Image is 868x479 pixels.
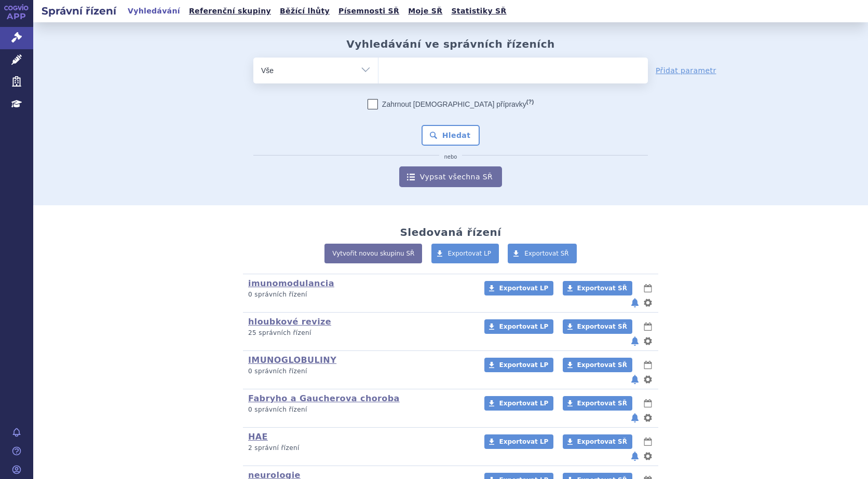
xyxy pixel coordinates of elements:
a: Exportovat SŘ [563,281,632,295]
span: Exportovat LP [499,400,548,407]
h2: Správní řízení [33,4,125,18]
a: Exportovat SŘ [563,434,632,449]
a: Písemnosti SŘ [335,4,402,18]
a: Exportovat SŘ [508,244,577,263]
button: notifikace [630,412,640,424]
a: Exportovat LP [484,319,553,334]
button: notifikace [630,297,640,309]
a: Exportovat SŘ [563,358,632,372]
button: notifikace [630,335,640,347]
a: imunomodulancia [248,278,334,288]
a: Běžící lhůty [277,4,333,18]
a: Referenční skupiny [186,4,274,18]
a: Exportovat SŘ [563,396,632,411]
button: nastavení [643,373,653,386]
p: 25 správních řízení [248,329,471,337]
p: 0 správních řízení [248,405,471,414]
button: nastavení [643,412,653,424]
a: Vytvořit novou skupinu SŘ [324,244,422,263]
a: Exportovat LP [484,358,553,372]
button: notifikace [630,450,640,462]
button: lhůty [643,435,653,448]
a: IMUNOGLOBULINY [248,355,336,365]
a: Exportovat LP [431,244,499,263]
span: Exportovat SŘ [577,285,627,292]
button: Hledat [422,125,480,146]
a: Exportovat SŘ [563,319,632,334]
a: Exportovat LP [484,281,553,295]
a: Statistiky SŘ [448,4,509,18]
a: Vypsat všechna SŘ [399,166,502,187]
span: Exportovat SŘ [577,323,627,330]
button: lhůty [643,397,653,410]
button: lhůty [643,320,653,333]
a: HAE [248,432,268,442]
button: nastavení [643,297,653,309]
a: hloubkové revize [248,317,331,327]
span: Exportovat LP [499,323,548,330]
p: 0 správních řízení [248,290,471,299]
i: nebo [439,154,463,160]
span: Exportovat LP [499,438,548,445]
button: lhůty [643,359,653,371]
a: Vyhledávání [125,4,183,18]
span: Exportovat SŘ [577,400,627,407]
p: 2 správní řízení [248,444,471,453]
abbr: (?) [526,98,534,105]
a: Exportovat LP [484,434,553,449]
button: nastavení [643,335,653,347]
button: nastavení [643,450,653,462]
span: Exportovat LP [499,285,548,292]
span: Exportovat SŘ [524,250,569,257]
h2: Sledovaná řízení [400,226,501,238]
span: Exportovat SŘ [577,361,627,369]
a: Moje SŘ [405,4,445,18]
button: lhůty [643,282,653,294]
p: 0 správních řízení [248,367,471,376]
label: Zahrnout [DEMOGRAPHIC_DATA] přípravky [368,99,534,109]
span: Exportovat LP [499,361,548,369]
a: Fabryho a Gaucherova choroba [248,393,400,403]
span: Exportovat SŘ [577,438,627,445]
a: Přidat parametr [656,65,716,76]
a: Exportovat LP [484,396,553,411]
button: notifikace [630,373,640,386]
span: Exportovat LP [448,250,492,257]
h2: Vyhledávání ve správních řízeních [346,38,555,50]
